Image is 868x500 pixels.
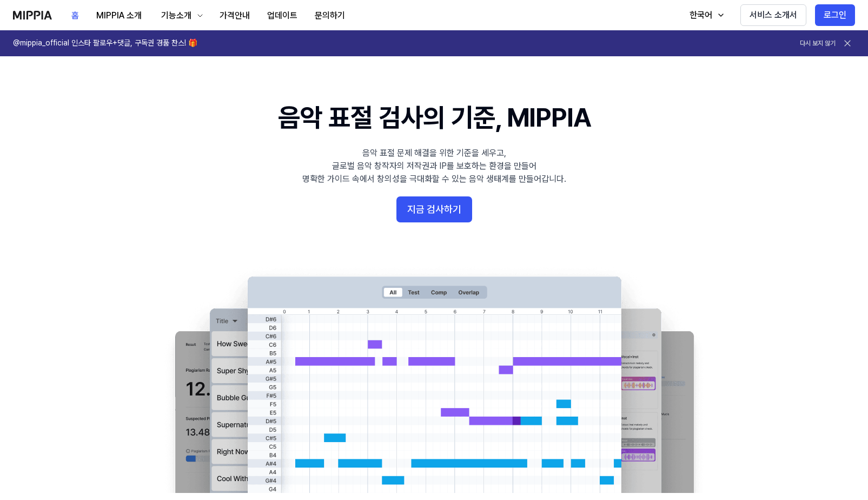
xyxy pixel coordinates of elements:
a: 업데이트 [259,1,306,30]
button: 지금 검사하기 [396,196,472,222]
div: 기능소개 [159,9,194,22]
button: MIPPIA 소개 [88,5,150,27]
button: 다시 보지 않기 [800,39,836,48]
button: 서비스 소개서 [740,4,806,26]
button: 홈 [63,5,88,27]
button: 기능소개 [150,5,211,27]
h1: @mippia_official 인스타 팔로우+댓글, 구독권 경품 찬스! 🎁 [13,38,197,49]
h1: 음악 표절 검사의 기준, MIPPIA [278,100,590,136]
img: main Image [153,266,715,493]
div: 한국어 [687,9,714,22]
img: logo [13,11,52,19]
a: 홈 [63,1,88,30]
button: 업데이트 [259,5,306,27]
button: 로그인 [815,4,855,26]
div: 음악 표절 문제 해결을 위한 기준을 세우고, 글로벌 음악 창작자의 저작권과 IP를 보호하는 환경을 만들어 명확한 가이드 속에서 창의성을 극대화할 수 있는 음악 생태계를 만들어... [302,147,566,186]
button: 문의하기 [306,5,354,27]
button: 한국어 [679,4,732,26]
button: 가격안내 [211,5,259,27]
